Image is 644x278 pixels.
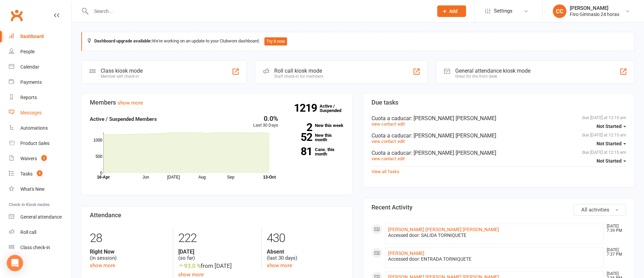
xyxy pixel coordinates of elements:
strong: Absent [267,248,344,255]
div: Calendar [20,64,39,70]
div: (in session) [90,248,168,261]
strong: 2 [288,122,312,132]
div: Accessed door: SALIDA TORNIQUETE [388,233,601,238]
button: Try it now [264,37,287,45]
a: Calendar [9,59,72,75]
div: Cuota a caducar [371,115,626,122]
a: view contact [371,122,396,127]
div: General attendance kiosk mode [455,68,530,74]
a: Roll call [9,225,72,240]
div: Great for the front desk [455,74,530,79]
div: People [20,49,35,54]
span: Not Started [597,158,622,164]
span: Not Started [597,141,622,146]
a: edit [398,156,405,161]
div: Product Sales [20,141,49,146]
button: Add [437,5,466,17]
a: [PERSON_NAME] [PERSON_NAME] [PERSON_NAME] [388,227,499,232]
span: 5 [37,170,42,176]
button: Not Started [597,120,626,132]
button: All activities [573,204,626,216]
div: 0.0% [253,115,278,122]
div: 28 [90,228,168,248]
a: show more [267,262,292,268]
a: View all Tasks [371,169,399,174]
span: : [PERSON_NAME] [PERSON_NAME] [411,115,496,122]
span: Settings [494,3,512,19]
span: 3 [41,155,47,161]
div: Roll call [20,229,36,235]
a: Tasks 5 [9,166,72,182]
h3: Members [90,99,344,106]
a: General attendance kiosk mode [9,209,72,225]
a: show more [90,262,115,268]
div: Open Intercom Messenger [7,255,23,271]
a: Dashboard [9,29,72,44]
div: 430 [267,228,344,248]
h3: Due tasks [371,99,626,106]
strong: Right Now [90,248,168,255]
time: [DATE] 7:39 PM [603,224,626,233]
button: Not Started [597,155,626,167]
div: from [DATE] [178,261,256,271]
div: What's New [20,186,45,192]
span: 93.0 % [178,262,201,269]
div: Waivers [20,156,37,161]
div: [PERSON_NAME] [570,5,619,11]
strong: Dashboard upgrade available: [94,38,152,43]
a: [PERSON_NAME] [388,251,424,256]
div: Fivo Gimnasio 24 horas [570,11,619,17]
div: (last 30 days) [267,248,344,261]
div: Accessed door: ENTRADA TORNIQUETE [388,256,601,262]
a: Messages [9,105,72,121]
div: Automations [20,125,48,131]
span: Add [449,8,458,14]
strong: Active / Suspended Members [90,116,157,122]
a: What's New [9,182,72,197]
input: Search... [89,6,428,16]
div: General attendance [20,214,62,220]
div: Cuota a caducar [371,150,626,156]
div: Cuota a caducar [371,132,626,139]
span: Not Started [597,124,622,129]
strong: 81 [288,146,312,156]
span: : [PERSON_NAME] [PERSON_NAME] [411,150,496,156]
a: Clubworx [8,7,25,24]
a: People [9,44,72,59]
strong: 52 [288,132,312,142]
span: : [PERSON_NAME] [PERSON_NAME] [411,132,496,139]
a: Product Sales [9,136,72,151]
strong: [DATE] [178,248,256,255]
div: Last 30 Days [253,115,278,129]
div: 222 [178,228,256,248]
a: edit [398,122,405,127]
a: show more [118,100,143,106]
a: show more [178,272,204,278]
div: Messages [20,110,42,115]
h3: Recent Activity [371,204,626,211]
div: Roll call kiosk mode [274,68,323,74]
div: Dashboard [20,34,44,39]
a: 52New this month [288,133,344,142]
div: Member self check-in [101,74,143,79]
div: Staff check-in for members [274,74,323,79]
time: [DATE] 7:37 PM [603,248,626,257]
button: Not Started [597,137,626,150]
a: Payments [9,75,72,90]
a: view contact [371,139,396,144]
a: 81Canx. this month [288,147,344,156]
a: Waivers 3 [9,151,72,166]
a: edit [398,139,405,144]
a: Reports [9,90,72,105]
div: We're working on an update to your Clubworx dashboard. [81,32,635,51]
div: Tasks [20,171,33,177]
div: CC [553,4,566,18]
a: Class kiosk mode [9,240,72,255]
div: Class check-in [20,245,50,250]
a: Automations [9,121,72,136]
div: Reports [20,95,37,100]
a: view contact [371,156,396,161]
a: 2New this week [288,123,344,128]
strong: 1219 [294,103,320,113]
div: Payments [20,79,42,85]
